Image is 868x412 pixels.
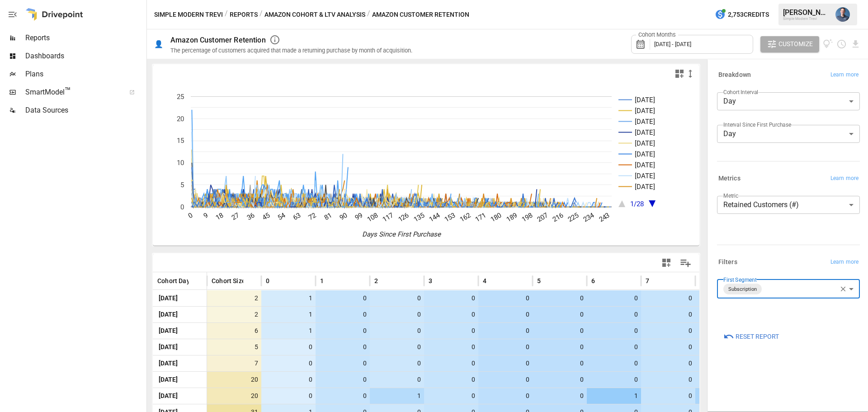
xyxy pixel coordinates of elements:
[25,33,145,43] span: Reports
[374,307,422,322] span: 0
[487,275,500,287] button: Sort
[646,388,693,404] span: 0
[157,388,202,404] span: [DATE]
[157,339,202,355] span: [DATE]
[25,69,145,80] span: Plans
[244,275,257,287] button: Sort
[542,275,554,287] button: Sort
[443,211,457,224] text: 153
[374,388,422,404] span: 1
[266,323,314,339] span: 1
[170,47,412,54] div: The percentage of customers acquired that made a returning purchase by month of acquisition.
[429,372,476,388] span: 0
[177,115,184,123] text: 20
[320,355,368,371] span: 0
[266,290,314,306] span: 1
[245,211,256,222] text: 36
[483,388,531,404] span: 0
[635,128,655,137] text: [DATE]
[635,107,655,115] text: [DATE]
[212,307,259,322] span: 2
[266,355,314,371] span: 0
[429,339,476,355] span: 0
[596,275,609,287] button: Sort
[212,276,245,285] span: Cohort Size
[25,51,145,62] span: Dashboards
[646,355,693,371] span: 0
[646,323,693,339] span: 0
[338,211,349,222] text: 90
[212,323,259,339] span: 6
[718,174,741,184] h6: Metrics
[292,211,302,222] text: 63
[711,6,773,23] button: 2,753Credits
[259,9,263,20] div: /
[823,36,833,52] button: View documentation
[429,290,476,306] span: 0
[537,307,585,322] span: 0
[483,276,486,285] span: 4
[362,230,441,238] text: Days Since First Purchase
[551,211,565,224] text: 216
[320,276,324,285] span: 1
[635,96,655,104] text: [DATE]
[635,183,655,191] text: [DATE]
[266,276,269,285] span: 0
[717,125,860,143] div: Day
[266,307,314,322] span: 1
[65,85,71,97] span: ™
[723,192,738,199] label: Metric
[537,276,541,285] span: 5
[374,355,422,371] span: 0
[836,39,847,49] button: Schedule report
[374,276,378,285] span: 2
[483,339,531,355] span: 0
[483,355,531,371] span: 0
[835,7,850,22] img: Mike Beckham
[157,355,202,371] span: [DATE]
[154,9,223,20] button: Simple Modern Trevi
[212,372,259,388] span: 20
[157,276,190,285] span: Cohort Day
[225,9,228,20] div: /
[850,39,861,49] button: Download report
[537,388,585,404] span: 0
[320,388,368,404] span: 0
[354,211,364,222] text: 99
[483,307,531,322] span: 0
[320,339,368,355] span: 0
[307,211,317,222] text: 72
[266,339,314,355] span: 0
[717,196,860,214] div: Retained Customers (#)
[397,211,410,224] text: 126
[717,328,785,345] button: Reset Report
[654,41,691,47] span: [DATE] - [DATE]
[830,71,859,80] span: Learn more
[490,211,503,224] text: 180
[778,38,813,50] span: Customize
[325,275,337,287] button: Sort
[433,275,446,287] button: Sort
[582,211,596,223] text: 234
[374,339,422,355] span: 0
[428,211,442,223] text: 144
[591,290,639,306] span: 0
[537,339,585,355] span: 0
[723,88,758,96] label: Cohort Interval
[374,323,422,339] span: 0
[367,9,370,20] div: /
[177,93,184,101] text: 25
[723,121,791,128] label: Interval Since First Purchase
[520,211,534,224] text: 198
[202,211,209,220] text: 9
[728,9,769,20] span: 2,753 Credits
[230,211,241,222] text: 27
[170,36,266,44] div: Amazon Customer Retention
[320,372,368,388] span: 0
[320,290,368,306] span: 0
[212,388,259,404] span: 20
[25,87,119,98] span: SmartModel
[591,276,595,285] span: 6
[760,36,819,52] button: Customize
